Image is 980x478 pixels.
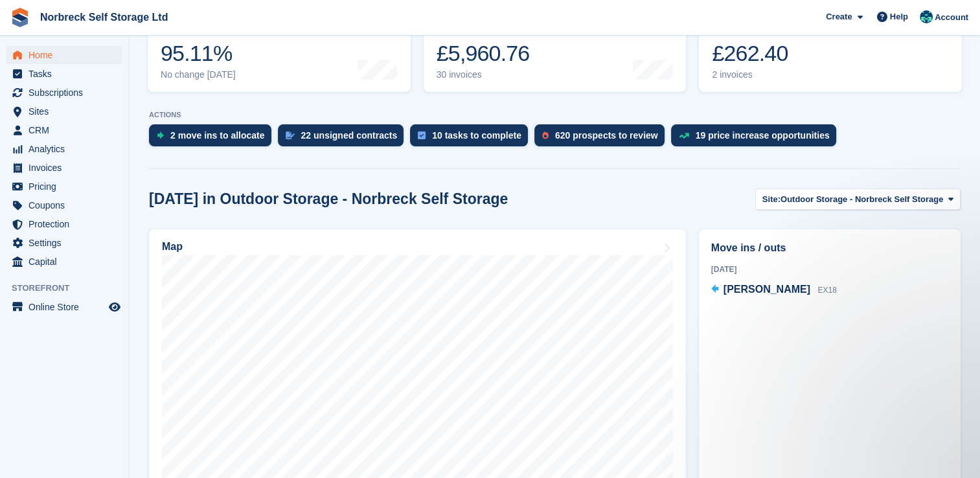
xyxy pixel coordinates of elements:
div: 19 price increase opportunities [696,130,830,141]
a: menu [6,140,122,158]
img: contract_signature_icon-13c848040528278c33f63329250d36e43548de30e8caae1d1a13099fd9432cc5.svg [286,131,295,139]
img: move_ins_to_allocate_icon-fdf77a2bb77ea45bf5b3d319d69a93e2d87916cf1d5bf7949dd705db3b84f3ca.svg [157,131,164,139]
span: Help [890,10,908,23]
a: menu [6,196,122,214]
a: menu [6,84,122,102]
span: Settings [28,234,106,252]
span: Tasks [28,65,106,83]
img: task-75834270c22a3079a89374b754ae025e5fb1db73e45f91037f5363f120a921f8.svg [418,131,426,139]
span: Account [935,11,968,24]
a: 19 price increase opportunities [671,124,843,153]
div: 95.11% [161,40,236,67]
span: Analytics [28,140,106,158]
span: Pricing [28,177,106,196]
a: menu [6,298,122,316]
span: [PERSON_NAME] [724,284,810,295]
h2: [DATE] in Outdoor Storage - Norbreck Self Storage [149,190,508,208]
a: 22 unsigned contracts [278,124,411,153]
img: stora-icon-8386f47178a22dfd0bd8f6a31ec36ba5ce8667c1dd55bd0f319d3a0aa187defe.svg [10,8,30,27]
a: menu [6,159,122,177]
a: menu [6,102,122,120]
h2: Map [162,241,183,253]
a: 10 tasks to complete [410,124,534,153]
div: 2 move ins to allocate [170,130,265,141]
span: Protection [28,215,106,233]
div: No change [DATE] [161,69,236,80]
div: £262.40 [712,40,801,67]
span: Sites [28,102,106,120]
a: menu [6,121,122,139]
span: Storefront [12,282,129,295]
a: Awaiting payment £262.40 2 invoices [699,10,962,92]
span: Create [826,10,852,23]
div: £5,960.76 [437,40,533,67]
a: menu [6,65,122,83]
span: Home [28,46,106,64]
span: Site: [762,193,781,206]
span: CRM [28,121,106,139]
div: 10 tasks to complete [432,130,521,141]
span: Coupons [28,196,106,214]
a: 620 prospects to review [534,124,671,153]
a: Preview store [107,299,122,315]
button: Site: Outdoor Storage - Norbreck Self Storage [755,188,961,210]
a: menu [6,215,122,233]
span: EX18 [817,286,836,295]
a: 2 move ins to allocate [149,124,278,153]
a: menu [6,253,122,271]
div: 2 invoices [712,69,801,80]
a: menu [6,177,122,196]
a: Month-to-date sales £5,960.76 30 invoices [424,10,687,92]
img: Sally King [920,10,933,23]
a: Norbreck Self Storage Ltd [35,6,173,28]
img: price_increase_opportunities-93ffe204e8149a01c8c9dc8f82e8f89637d9d84a8eef4429ea346261dce0b2c0.svg [679,133,689,139]
a: [PERSON_NAME] EX18 [711,282,837,299]
h2: Move ins / outs [711,240,948,256]
span: Online Store [28,298,106,316]
img: prospect-51fa495bee0391a8d652442698ab0144808aea92771e9ea1ae160a38d050c398.svg [542,131,549,139]
p: ACTIONS [149,111,961,119]
div: 620 prospects to review [555,130,658,141]
span: Invoices [28,159,106,177]
a: menu [6,234,122,252]
div: 30 invoices [437,69,533,80]
span: Subscriptions [28,84,106,102]
span: Capital [28,253,106,271]
span: Outdoor Storage - Norbreck Self Storage [781,193,943,206]
a: Occupancy 95.11% No change [DATE] [148,10,411,92]
div: 22 unsigned contracts [301,130,398,141]
div: [DATE] [711,264,948,275]
a: menu [6,46,122,64]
